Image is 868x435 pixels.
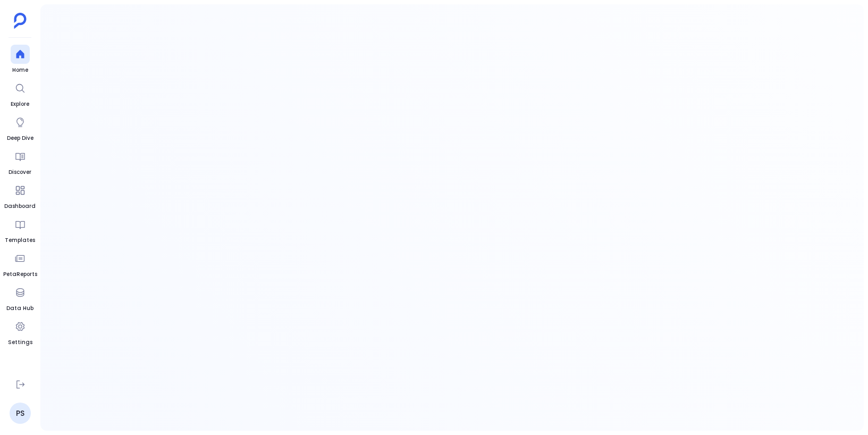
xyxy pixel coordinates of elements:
a: PS [10,403,31,424]
a: PetaReports [3,249,37,279]
span: Data Hub [6,304,33,313]
a: Settings [8,317,32,347]
a: Home [11,45,30,74]
span: Discover [9,168,31,177]
span: PetaReports [3,270,37,279]
span: Dashboard [4,202,36,211]
img: petavue logo [14,13,27,29]
a: Explore [11,79,30,108]
span: Templates [5,236,35,245]
span: Deep Dive [7,134,33,143]
a: Discover [9,147,31,177]
span: Explore [11,100,30,108]
span: Home [11,66,30,74]
a: Deep Dive [7,113,33,143]
a: Dashboard [4,181,36,211]
span: Settings [8,338,32,347]
a: Templates [5,215,35,245]
a: Data Hub [6,283,33,313]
